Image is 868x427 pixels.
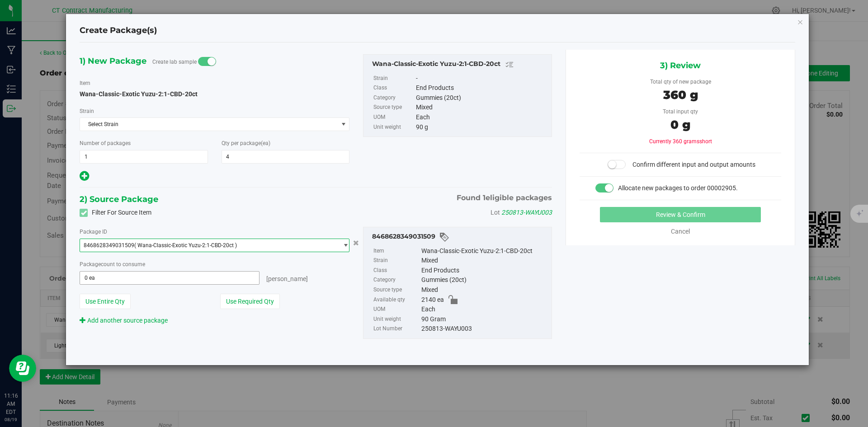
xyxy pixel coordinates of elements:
span: Qty per package [222,140,270,146]
iframe: Resource center [9,355,36,382]
input: 4 [222,150,349,163]
div: 90 Gram [421,314,547,324]
span: Add new output [80,174,89,181]
span: count [101,261,115,267]
label: Class [373,83,414,93]
span: 2140 ea [421,295,444,305]
div: Mixed [421,256,547,266]
button: Use Entire Qty [80,294,131,309]
div: 250813-WAYU003 [421,324,547,334]
span: Lot [491,209,500,216]
input: 1 [80,150,208,163]
span: [PERSON_NAME] [266,275,308,282]
span: Wana-Classic-Exotic Yuzu-2:1-CBD-20ct [80,90,198,98]
span: 3) Review [660,59,701,72]
div: Each [421,305,547,314]
div: Wana-Classic-Exotic Yuzu-2:1-CBD-20ct [421,246,547,256]
span: Select Strain [80,118,338,131]
label: Item [373,246,420,256]
span: short [699,138,712,145]
label: Category [373,275,420,285]
span: select [338,118,349,131]
label: Strain [373,256,420,266]
label: Source type [373,103,414,113]
label: Available qty [373,295,420,305]
button: Review & Confirm [600,207,761,222]
span: 1) New Package [80,54,146,68]
div: Gummies (20ct) [416,93,547,103]
label: Class [373,266,420,276]
span: Number of packages [80,140,131,146]
span: Package ID [80,229,107,235]
div: End Products [416,83,547,93]
div: Gummies (20ct) [421,275,547,285]
div: Wana-Classic-Exotic Yuzu-2:1-CBD-20ct [372,59,547,70]
div: - [416,74,547,84]
label: UOM [373,113,414,122]
span: Package to consume [80,261,145,267]
span: 250813-WAYU003 [501,209,552,216]
label: Source type [373,285,420,295]
div: 8468628349031509 [372,232,547,243]
label: Lot Number [373,324,420,334]
label: Strain [80,107,94,115]
input: 0 ea [80,272,259,284]
span: select [338,239,349,252]
div: End Products [421,266,547,276]
span: 2) Source Package [80,192,158,206]
div: Mixed [421,285,547,295]
span: 0 g [670,117,690,132]
span: Allocate new packages to order 00002905. [618,184,738,192]
div: Each [416,113,547,122]
label: Filter For Source Item [80,208,151,217]
button: Use Required Qty [220,294,280,309]
span: Found eligible packages [457,192,552,203]
span: 360 g [663,88,698,102]
label: Unit weight [373,122,414,132]
span: ( Wana-Classic-Exotic Yuzu-2:1-CBD-20ct ) [134,242,237,249]
label: Category [373,93,414,103]
span: Total input qty [663,108,698,115]
a: Cancel [671,228,690,235]
label: Strain [373,74,414,84]
div: Mixed [416,103,547,113]
span: Currently 360 grams [649,138,712,145]
span: 1 [483,193,486,202]
label: Item [80,79,90,87]
span: 8468628349031509 [84,242,134,249]
button: Cancel button [350,236,362,249]
div: 90 g [416,122,547,132]
a: Add another source package [80,317,168,324]
span: Total qty of new package [650,79,711,85]
label: Create lab sample [152,55,197,69]
span: Confirm different input and output amounts [632,161,755,168]
label: Unit weight [373,314,420,324]
label: UOM [373,305,420,314]
span: (ea) [261,140,270,146]
h4: Create Package(s) [80,25,157,37]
